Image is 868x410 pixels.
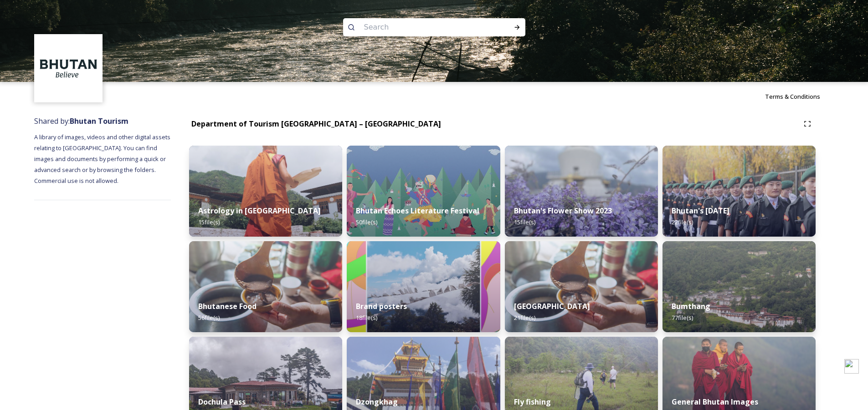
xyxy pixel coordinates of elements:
strong: General Bhutan Images [672,397,758,407]
img: Bumdeling%2520090723%2520by%2520Amp%2520Sripimanwat-4%25202.jpg [505,241,658,332]
span: Terms & Conditions [765,92,820,101]
span: A library of images, videos and other digital assets relating to [GEOGRAPHIC_DATA]. You can find ... [34,133,172,185]
strong: Astrology in [GEOGRAPHIC_DATA] [198,206,321,216]
strong: Department of Tourism [GEOGRAPHIC_DATA] – [GEOGRAPHIC_DATA] [191,119,441,129]
img: Bhutan%2520Flower%2520Show2.jpg [505,146,658,237]
strong: Brand posters [356,301,407,311]
span: 15 file(s) [198,218,220,226]
span: 50 file(s) [356,218,377,226]
span: Shared by: [34,116,128,126]
strong: Bumthang [672,301,710,311]
strong: Bhutan's [DATE] [672,206,729,216]
strong: Dochula Pass [198,397,246,407]
img: Bumthang%2520180723%2520by%2520Amp%2520Sripimanwat-20.jpg [663,241,816,332]
span: 21 file(s) [514,314,535,322]
img: Bumdeling%2520090723%2520by%2520Amp%2520Sripimanwat-4.jpg [189,241,342,332]
img: BT_Logo_BB_Lockup_CMYK_High%2520Res.jpg [36,35,102,101]
img: Bhutan_Believe_800_1000_4.jpg [347,241,500,332]
strong: Bhutanese Food [198,301,257,311]
strong: Dzongkhag [356,397,398,407]
a: Terms & Conditions [765,91,834,102]
strong: Bhutan's Flower Show 2023 [514,206,612,216]
span: 18 file(s) [356,314,377,322]
strong: [GEOGRAPHIC_DATA] [514,301,590,311]
strong: Bhutan Tourism [70,116,128,126]
img: _SCH1465.jpg [189,146,342,237]
span: 56 file(s) [198,314,220,322]
span: 15 file(s) [514,218,535,226]
span: 22 file(s) [672,218,693,226]
img: button-greyscale.png [844,359,859,374]
img: Bhutan%2520Echoes7.jpg [347,146,500,237]
strong: Bhutan Echoes Literature Festival [356,206,479,216]
img: Bhutan%2520National%2520Day10.jpg [663,146,816,237]
strong: Fly fishing [514,397,551,407]
input: Search [360,17,484,37]
span: 77 file(s) [672,314,693,322]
